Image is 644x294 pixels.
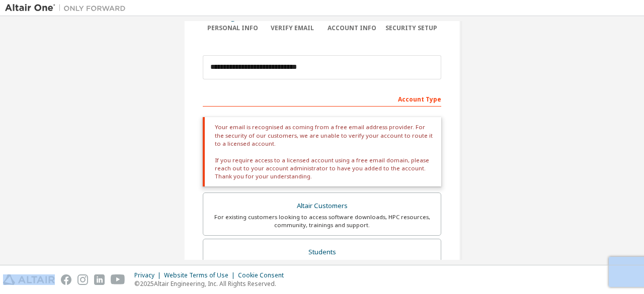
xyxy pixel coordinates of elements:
[203,24,263,32] div: Personal Info
[134,271,164,279] div: Privacy
[134,279,290,288] p: © 2025 Altair Engineering, Inc. All Rights Reserved.
[94,274,105,285] img: linkedin.svg
[209,245,435,259] div: Students
[322,24,382,32] div: Account Info
[5,3,131,13] img: Altair One
[77,274,88,285] img: instagram.svg
[111,274,125,285] img: youtube.svg
[263,24,323,32] div: Verify Email
[3,274,55,285] img: altair_logo.svg
[164,271,238,279] div: Website Terms of Use
[203,90,441,107] div: Account Type
[209,259,435,275] div: For currently enrolled students looking to access the free Altair Student Edition bundle and all ...
[209,199,435,213] div: Altair Customers
[61,274,71,285] img: facebook.svg
[238,271,290,279] div: Cookie Consent
[203,117,441,186] div: Your email is recognised as coming from a free email address provider. For the security of our cu...
[209,213,435,229] div: For existing customers looking to access software downloads, HPC resources, community, trainings ...
[382,24,442,32] div: Security Setup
